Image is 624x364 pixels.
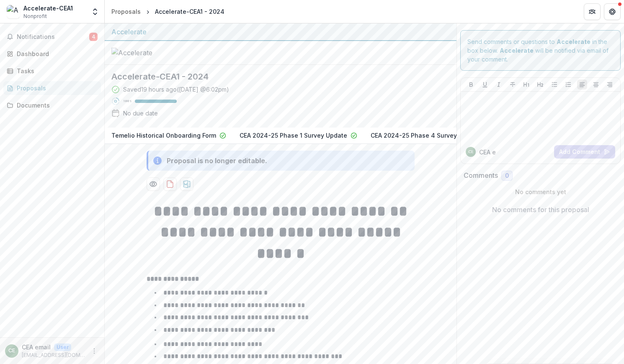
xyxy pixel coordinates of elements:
strong: Accelerate [557,38,590,45]
a: Dashboard [3,47,101,61]
img: Accelerate-CEA1 [7,5,20,18]
div: No due date [123,109,158,118]
p: User [54,343,71,351]
div: Saved 19 hours ago ( [DATE] @ 6:02pm ) [123,85,229,94]
p: No comments yet [464,187,617,196]
button: Notifications4 [3,30,101,44]
a: Proposals [108,5,144,18]
button: Add Comment [554,145,615,159]
span: 4 [89,33,98,41]
p: [EMAIL_ADDRESS][DOMAIN_NAME] [22,351,86,359]
div: CEA email [468,150,474,154]
button: Preview a5475c47-60e2-4792-9186-8eee5e806bb7-4.pdf [147,177,160,191]
a: Proposals [3,81,101,95]
p: CEA 2024-25 Phase 1 Survey Update [240,131,347,140]
button: Underline [480,79,490,90]
div: Accelerate-CEA1 - 2024 [155,7,224,16]
button: Bullet List [549,79,560,90]
button: Strike [508,79,518,90]
button: More [89,346,99,356]
div: Accelerate-CEA1 [23,4,73,13]
nav: breadcrumb [108,5,228,18]
button: Partners [584,3,601,20]
button: Open entity switcher [89,3,101,20]
a: Tasks [3,64,101,78]
p: CEA email [22,343,51,351]
div: Send comments or questions to in the box below. will be notified via email of your comment. [460,30,621,71]
button: Heading 1 [521,79,531,90]
strong: Accelerate [500,47,534,54]
button: download-proposal [163,177,177,191]
button: download-proposal [180,177,193,191]
span: Notifications [17,33,89,41]
h2: Accelerate-CEA1 - 2024 [111,72,436,82]
div: CEA email [8,348,15,354]
div: Tasks [17,67,94,75]
div: Proposals [111,7,141,16]
div: Proposals [17,84,94,92]
span: 0 [505,172,509,179]
div: Documents [17,101,94,110]
div: Accelerate [111,27,450,37]
button: Ordered List [563,79,573,90]
img: Accelerate [111,48,195,58]
span: Nonprofit [23,13,47,20]
button: Italicize [494,79,504,90]
button: Heading 2 [535,79,545,90]
div: Proposal is no longer editable. [167,156,267,166]
p: No comments for this proposal [492,205,589,215]
div: Dashboard [17,49,94,58]
h2: Comments [464,172,498,179]
button: Bold [466,79,476,90]
a: Documents [3,98,101,112]
button: Align Left [577,79,587,90]
p: CEA 2024-25 Phase 4 Survey Update [371,131,480,140]
p: Temelio Historical Onboarding Form [111,131,216,140]
p: CEA e [479,148,496,156]
button: Get Help [604,3,621,20]
p: 100 % [123,98,132,104]
button: Align Center [591,79,601,90]
button: Align Right [605,79,615,90]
